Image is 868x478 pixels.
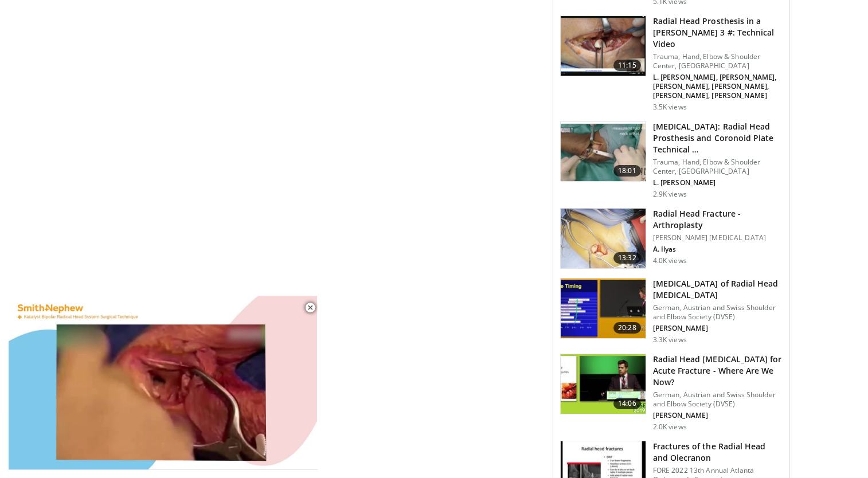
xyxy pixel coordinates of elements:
h3: Radial Head Prosthesis in a [PERSON_NAME] 3 #: Technical Video [653,15,782,50]
p: 4.0K views [653,256,687,265]
span: 18:01 [613,165,641,177]
p: [PERSON_NAME] [653,324,782,333]
p: German, Austrian and Swiss Shoulder and Elbow Society (DVSE) [653,390,782,409]
img: 490884f9-608a-4c69-a3ec-583e844eb79f.150x105_q85_crop-smart_upscale.jpg [561,122,646,181]
a: 11:15 Radial Head Prosthesis in a [PERSON_NAME] 3 #: Technical Video Trauma, Hand, Elbow & Should... [560,15,782,112]
p: German, Austrian and Swiss Shoulder and Elbow Society (DVSE) [653,303,782,322]
h3: Radial Head Fracture - Arthroplasty [653,208,782,231]
p: A. Ilyas [653,245,782,254]
p: 2.0K views [653,422,687,432]
span: 13:32 [613,252,641,264]
a: 14:06 Radial Head [MEDICAL_DATA] for Acute Fracture - Where Are We Now? German, Austrian and Swis... [560,354,782,432]
p: Trauma, Hand, Elbow & Shoulder Center, [GEOGRAPHIC_DATA] [653,52,782,70]
a: 13:32 Radial Head Fracture - Arthroplasty [PERSON_NAME] [MEDICAL_DATA] A. Ilyas 4.0K views [560,208,782,269]
video-js: Video Player [8,296,318,470]
a: 18:01 [MEDICAL_DATA]: Radial Head Prosthesis and Coronoid Plate Technical … Trauma, Hand, Elbow &... [560,121,782,199]
p: 3.5K views [653,103,687,112]
h3: Fractures of the Radial Head and Olecranon [653,441,782,464]
p: Trauma, Hand, Elbow & Shoulder Center, [GEOGRAPHIC_DATA] [653,158,782,176]
img: 635f3fa0-d3f1-4851-bca0-e2df7d9aab61.png.150x105_q85_crop-smart_upscale.png [561,16,646,76]
a: 20:28 [MEDICAL_DATA] of Radial Head [MEDICAL_DATA] German, Austrian and Swiss Shoulder and Elbow ... [560,278,782,344]
p: 2.9K views [653,190,687,199]
img: e27e1637-072a-4882-83b8-0e9a7adc0616.150x105_q85_crop-smart_upscale.jpg [561,279,646,338]
span: 20:28 [613,322,641,334]
p: [PERSON_NAME] [MEDICAL_DATA] [653,233,782,242]
h3: [MEDICAL_DATA]: Radial Head Prosthesis and Coronoid Plate Technical … [653,121,782,155]
img: 235d056b-90e4-4086-b117-b92f4303263d.150x105_q85_crop-smart_upscale.jpg [561,209,646,268]
h3: Radial Head [MEDICAL_DATA] for Acute Fracture - Where Are We Now? [653,354,782,388]
img: 57acb902-57de-4b78-88a7-877ea4828924.150x105_q85_crop-smart_upscale.jpg [561,354,646,414]
p: L. [PERSON_NAME], [PERSON_NAME], [PERSON_NAME], [PERSON_NAME], [PERSON_NAME], [PERSON_NAME] [653,73,782,100]
button: Close [299,296,322,320]
p: [PERSON_NAME] [653,411,782,420]
p: 3.3K views [653,335,687,344]
h3: [MEDICAL_DATA] of Radial Head [MEDICAL_DATA] [653,278,782,301]
span: 14:06 [613,398,641,409]
p: L. [PERSON_NAME] [653,178,782,187]
span: 11:15 [613,60,641,71]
